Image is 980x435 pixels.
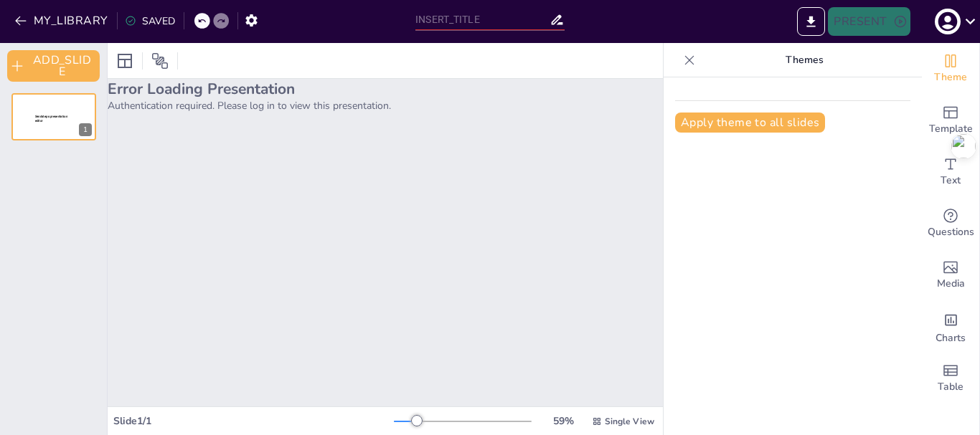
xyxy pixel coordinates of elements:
div: Add text boxes [922,146,979,198]
button: MY_LIBRARY [11,9,114,32]
span: Table [938,379,963,395]
button: Apply theme to all slides [675,113,825,133]
p: Authentication required. Please log in to view this presentation. [108,99,663,113]
span: Sendsteps presentation editor [35,115,67,123]
button: PRESENT [828,7,910,36]
span: Questions [928,224,974,240]
div: Sendsteps presentation editor1 [11,93,96,140]
div: Change the overall theme [922,43,979,95]
div: Add charts and graphs [922,301,979,353]
span: Template [929,121,973,137]
div: Add a table [922,353,979,404]
input: INSERT_TITLE [415,9,550,30]
div: Slide 1 / 1 [113,414,394,428]
div: Add images, graphics, shapes or video [922,249,979,301]
button: ADD_SLIDE [7,50,100,82]
div: 59 % [546,414,580,428]
div: SAVED [125,14,175,28]
span: Theme [934,70,967,85]
p: Themes [701,43,908,77]
button: EXPORT_TO_POWERPOINT [797,7,825,36]
div: 1 [79,123,92,136]
span: Charts [936,330,966,346]
span: Position [151,52,169,70]
div: Add ready made slides [922,95,979,146]
h2: Error Loading Presentation [108,79,663,99]
span: Media [937,276,965,292]
div: Get real-time input from your audience [922,198,979,249]
div: Layout [113,49,136,72]
span: Single View [605,416,654,427]
span: Text [941,173,961,188]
